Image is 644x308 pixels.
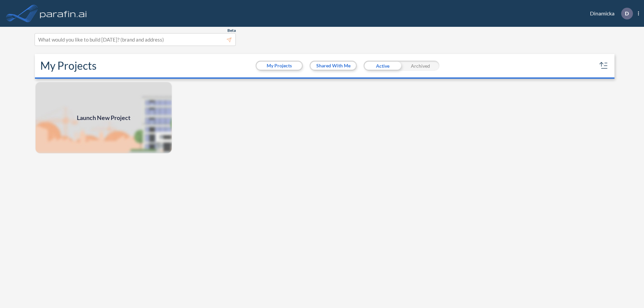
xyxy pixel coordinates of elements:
[598,60,609,71] button: sort
[625,10,629,16] p: D
[77,113,130,122] span: Launch New Project
[580,8,639,19] div: Dinamicka
[40,59,97,72] h2: My Projects
[39,7,88,20] img: logo
[257,62,302,70] button: My Projects
[35,81,172,154] a: Launch New Project
[401,61,439,71] div: Archived
[311,62,356,70] button: Shared With Me
[364,61,401,71] div: Active
[227,28,236,33] span: Beta
[35,81,172,154] img: add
